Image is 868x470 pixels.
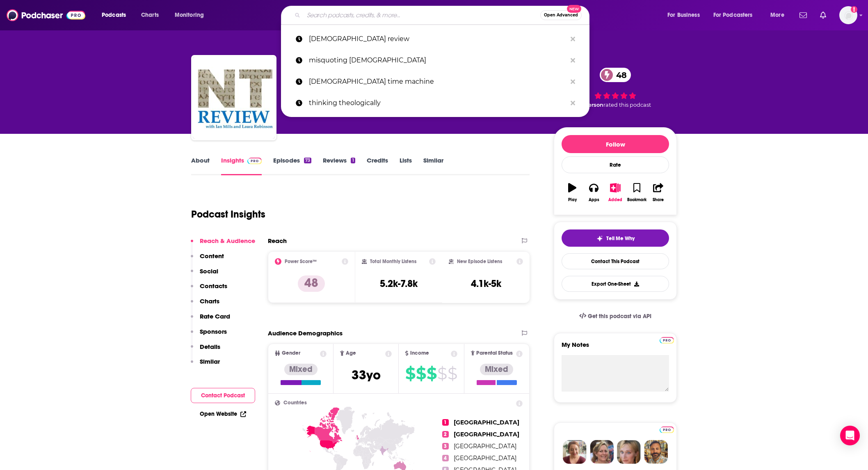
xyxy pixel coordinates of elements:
span: New [567,5,582,13]
a: Get this podcast via API [573,306,658,326]
span: $ [405,367,415,380]
p: thinking theologically [309,92,566,114]
p: Details [200,343,220,351]
span: [GEOGRAPHIC_DATA] [454,442,516,450]
button: Contact Podcast [191,388,255,403]
img: Podchaser Pro [660,426,674,433]
div: 1 [351,158,355,163]
button: Charts [191,297,219,312]
span: Charts [141,9,159,21]
a: Pro website [660,336,674,344]
span: 48 [608,68,631,82]
div: Mixed [284,364,318,375]
span: rated this podcast [603,102,651,108]
span: Parental Status [476,351,513,356]
div: Open Intercom Messenger [840,426,860,445]
span: 2 [442,431,449,438]
p: Reach & Audience [200,237,255,245]
span: Gender [282,351,300,356]
div: Rate [562,156,669,173]
p: Contacts [200,282,227,290]
a: Open Website [200,410,246,417]
a: Reviews1 [323,156,355,175]
img: Podchaser Pro [247,158,262,164]
span: Logged in as eerdmans [839,6,857,24]
img: User Profile [839,6,857,24]
div: Search podcasts, credits, & more... [289,6,597,25]
button: Open AdvancedNew [540,10,582,20]
span: $ [427,367,436,380]
a: Podchaser - Follow, Share and Rate Podcasts [7,7,85,23]
span: Open Advanced [544,13,578,17]
input: Search podcasts, credits, & more... [304,9,540,22]
a: 48 [600,68,631,82]
a: Credits [367,156,388,175]
button: Social [191,267,218,282]
img: Sydney Profile [563,440,587,464]
a: Episodes73 [273,156,311,175]
div: 48 1 personrated this podcast [554,62,677,113]
p: Rate Card [200,312,230,320]
div: Apps [589,197,599,202]
span: 1 [442,419,449,426]
button: open menu [765,9,795,22]
button: Details [191,343,220,358]
button: Share [648,178,669,207]
img: Jon Profile [644,440,668,464]
a: [DEMOGRAPHIC_DATA] time machine [281,71,589,92]
div: Share [653,197,664,202]
label: My Notes [562,341,669,355]
p: misquoting jesus [309,50,566,71]
button: open menu [662,9,710,22]
a: Lists [400,156,412,175]
h2: Audience Demographics [268,329,343,337]
span: More [770,9,784,21]
button: open menu [169,9,215,22]
a: Similar [423,156,443,175]
button: Sponsors [191,328,227,343]
button: tell me why sparkleTell Me Why [562,229,669,247]
p: biblical time machine [309,71,566,92]
button: Contacts [191,282,227,297]
a: Pro website [660,425,674,433]
a: misquoting [DEMOGRAPHIC_DATA] [281,50,589,71]
h2: Power Score™ [285,259,317,264]
div: Mixed [480,364,513,375]
button: Bookmark [626,178,647,207]
button: Show profile menu [839,6,857,24]
button: Content [191,252,224,267]
button: Reach & Audience [191,237,255,252]
p: 48 [298,275,325,292]
h2: Total Monthly Listens [370,259,416,264]
button: Export One-Sheet [562,276,669,292]
span: 4 [442,455,449,461]
a: thinking theologically [281,92,589,114]
div: Play [568,197,577,202]
img: Jules Profile [617,440,641,464]
a: Charts [136,9,164,22]
h2: Reach [268,237,287,245]
button: Similar [191,358,220,373]
button: Rate Card [191,312,230,328]
img: New Testament Review [193,57,275,139]
span: Age [346,351,356,356]
span: Income [410,351,429,356]
button: open menu [708,9,765,22]
div: 73 [304,158,311,163]
span: 1 person [581,102,603,108]
span: $ [448,367,457,380]
span: $ [416,367,426,380]
button: Play [562,178,583,207]
h2: New Episode Listens [457,259,502,264]
svg: Add a profile image [851,6,857,13]
p: Content [200,252,224,260]
p: Similar [200,358,220,365]
a: Contact This Podcast [562,253,669,269]
span: $ [437,367,447,380]
span: Get this podcast via API [588,313,651,320]
span: Tell Me Why [606,235,635,242]
span: [GEOGRAPHIC_DATA] [454,454,516,462]
h3: 5.2k-7.8k [380,277,418,290]
span: 3 [442,443,449,449]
